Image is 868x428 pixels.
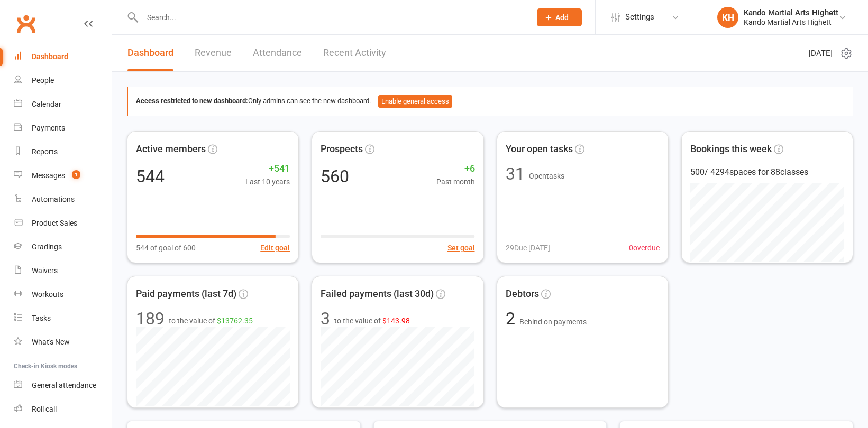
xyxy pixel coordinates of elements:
div: Calendar [32,100,61,108]
span: 1 [72,170,80,179]
div: Dashboard [32,52,68,61]
a: Automations [14,188,112,211]
a: Calendar [14,92,112,116]
a: Product Sales [14,211,112,235]
a: Dashboard [14,45,112,69]
div: Reports [32,147,58,156]
a: What's New [14,330,112,354]
a: Roll call [14,397,112,421]
div: 500 / 4294 spaces for 88 classes [690,165,844,179]
div: Roll call [32,405,57,413]
div: 189 [136,310,165,327]
div: Payments [32,124,65,132]
a: Recent Activity [323,35,386,71]
span: Your open tasks [506,142,573,157]
span: Prospects [321,142,363,157]
input: Search... [139,10,523,25]
span: Past month [436,176,475,188]
span: Debtors [506,286,539,302]
a: Tasks [14,306,112,330]
div: What's New [32,338,70,346]
span: 2 [506,309,519,329]
span: Paid payments (last 7d) [136,286,236,302]
div: Messages [32,171,65,180]
div: Kando Martial Arts Highett [744,17,838,27]
div: Only admins can see the new dashboard. [136,95,845,108]
span: to the value of [334,315,410,327]
span: Failed payments (last 30d) [321,286,434,302]
div: Automations [32,195,75,203]
div: KH [717,7,738,28]
div: Waivers [32,266,58,275]
button: Edit goal [260,242,290,254]
div: 560 [321,168,349,185]
span: +541 [245,161,290,176]
span: [DATE] [809,47,833,60]
a: People [14,69,112,92]
a: Messages 1 [14,164,112,188]
span: 0 overdue [629,242,660,254]
a: Reports [14,140,112,164]
span: Settings [625,5,654,29]
span: Last 10 years [245,176,290,188]
span: Active members [136,142,206,157]
span: Add [555,13,569,22]
div: Workouts [32,290,63,299]
a: Clubworx [13,11,39,37]
a: Revenue [195,35,232,71]
button: Add [537,8,582,26]
div: People [32,76,54,85]
a: General attendance kiosk mode [14,374,112,397]
a: Waivers [14,259,112,283]
div: General attendance [32,381,96,389]
button: Enable general access [378,95,452,108]
div: 3 [321,310,330,327]
a: Gradings [14,235,112,259]
span: $13762.35 [217,317,253,325]
span: $143.98 [382,317,410,325]
button: Set goal [447,242,475,254]
a: Attendance [253,35,302,71]
span: +6 [436,161,475,176]
span: 544 of goal of 600 [136,242,196,254]
div: 31 [506,165,525,182]
a: Dashboard [127,35,173,71]
div: Kando Martial Arts Highett [744,8,838,17]
div: 544 [136,168,165,185]
span: to the value of [169,315,253,327]
span: Behind on payments [519,318,587,326]
a: Workouts [14,283,112,306]
div: Product Sales [32,219,77,227]
strong: Access restricted to new dashboard: [136,97,248,105]
div: Gradings [32,243,62,251]
a: Payments [14,116,112,140]
span: Open tasks [529,172,564,180]
div: Tasks [32,314,51,322]
span: Bookings this week [690,142,772,157]
span: 29 Due [DATE] [506,242,550,254]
